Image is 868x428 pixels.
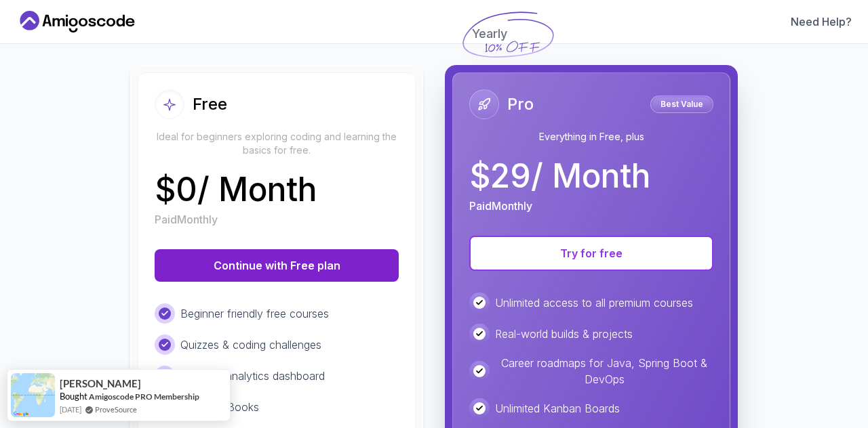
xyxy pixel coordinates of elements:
p: Paid Monthly [469,198,532,214]
p: $ 29 / Month [469,160,650,192]
p: Unlimited access to all premium courses [495,295,693,311]
p: Quizzes & coding challenges [180,337,321,353]
p: Real-world builds & projects [495,326,633,342]
p: Best Value [652,98,711,111]
span: [PERSON_NAME] [60,378,141,389]
span: [DATE] [60,404,81,415]
span: Bought [60,391,87,402]
p: Beginner friendly free courses [180,305,329,322]
a: Amigoscode PRO Membership [89,391,199,402]
a: Need Help? [791,14,852,30]
button: Try for free [469,236,713,271]
a: ProveSource [95,404,137,415]
p: Learning analytics dashboard [180,368,325,384]
p: Ideal for beginners exploring coding and learning the basics for free. [155,130,399,157]
p: Career roadmaps for Java, Spring Boot & DevOps [495,355,713,387]
h2: Pro [507,93,534,115]
p: Everything in Free, plus [469,130,713,144]
img: provesource social proof notification image [11,373,55,417]
p: Unlimited Kanban Boards [495,400,620,416]
p: $ 0 / Month [155,173,317,206]
h2: Free [193,93,227,115]
p: Paid Monthly [155,211,218,228]
button: Continue with Free plan [155,249,399,282]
